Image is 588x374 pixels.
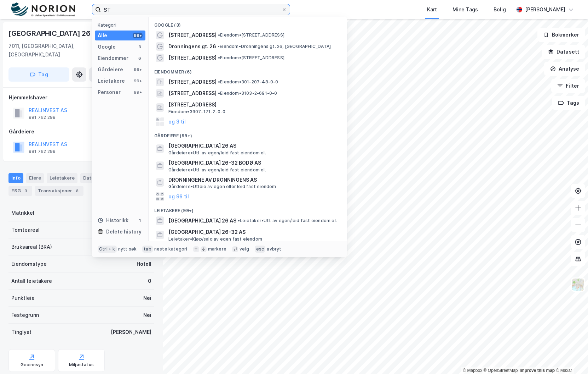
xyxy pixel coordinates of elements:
span: [STREET_ADDRESS] [168,31,217,39]
div: Alle [98,31,107,40]
span: • [238,218,240,223]
div: [PERSON_NAME] [111,328,151,336]
div: Kart [427,5,437,14]
div: Nei [143,311,151,319]
button: Analyse [544,62,585,76]
div: Geoinnsyn [21,362,44,368]
div: 99+ [133,89,143,95]
div: Punktleie [11,294,35,302]
input: Søk på adresse, matrikkel, gårdeiere, leietakere eller personer [101,4,281,15]
span: Eiendom • 301-207-48-0-0 [218,79,278,85]
div: Kontrollprogram for chat [553,340,588,374]
div: Leietakere [98,77,125,85]
div: Eiere [26,173,44,183]
div: Kategori [98,22,145,28]
div: ESG [8,186,32,196]
div: Eiendomstype [11,260,47,268]
div: Hjemmelshaver [9,93,154,102]
div: markere [208,246,226,252]
div: 7011, [GEOGRAPHIC_DATA], [GEOGRAPHIC_DATA] [8,42,99,59]
div: 991 762 299 [29,115,56,120]
div: 8 [74,187,81,194]
div: Transaksjoner [35,186,83,196]
div: esc [255,246,266,253]
div: 1 [137,218,143,223]
button: Tag [8,67,69,82]
div: 99+ [133,78,143,84]
div: Google (3) [149,17,347,29]
div: Mine Tags [452,5,478,14]
div: Leietakere [47,173,77,183]
div: [PERSON_NAME] [525,5,565,14]
span: DRONNINGENE AV DRONNINGENS AS [168,176,338,184]
div: Hotell [137,260,151,268]
span: • [218,44,220,49]
div: Historikk [98,216,128,225]
iframe: Chat Widget [553,340,588,374]
button: og 3 til [168,117,186,126]
div: Bruksareal (BRA) [11,243,52,251]
span: [GEOGRAPHIC_DATA] 26 AS [168,216,236,225]
span: • [218,90,220,96]
span: Eiendom • [STREET_ADDRESS] [218,55,284,61]
div: Matrikkel [11,209,34,217]
div: neste kategori [154,246,188,252]
div: Google [98,43,116,51]
span: [STREET_ADDRESS] [168,100,338,109]
span: [GEOGRAPHIC_DATA] 26-32 AS [168,228,338,236]
div: tab [142,246,153,253]
span: [STREET_ADDRESS] [168,54,217,62]
div: Ctrl + k [98,246,117,253]
img: Z [571,278,585,291]
span: • [218,79,220,84]
div: [GEOGRAPHIC_DATA] 26 [8,28,92,39]
div: Bolig [494,5,506,14]
div: 991 762 299 [29,149,56,154]
div: Gårdeiere [98,65,123,74]
button: Bokmerker [537,28,585,42]
button: Datasett [542,45,585,59]
div: 99+ [133,67,143,72]
div: Delete history [106,227,142,236]
span: Dronningens gt. 26 [168,42,216,51]
div: Eiendommer [98,54,128,62]
span: Gårdeiere • Utl. av egen/leid fast eiendom el. [168,150,266,156]
div: velg [240,246,249,252]
span: • [218,32,220,38]
a: Mapbox [463,368,482,373]
div: Personer [98,88,121,97]
div: Datasett [80,173,107,183]
img: norion-logo.80e7a08dc31c2e691866.png [11,2,75,17]
div: Leietakere (99+) [149,202,347,215]
span: Leietaker • Kjøp/salg av egen fast eiendom [168,236,262,242]
span: [STREET_ADDRESS] [168,78,217,86]
span: Eiendom • [STREET_ADDRESS] [218,32,284,38]
div: Gårdeiere (99+) [149,127,347,140]
span: Gårdeiere • Utl. av egen/leid fast eiendom el. [168,167,266,173]
div: Tomteareal [11,226,40,234]
div: Festegrunn [11,311,39,319]
span: • [218,55,220,60]
div: Miljøstatus [69,362,94,368]
div: 3 [22,187,29,194]
div: Info [8,173,23,183]
div: Gårdeiere [9,127,154,136]
a: OpenStreetMap [484,368,518,373]
span: [GEOGRAPHIC_DATA] 26-32 BODØ AS [168,159,338,167]
div: 99+ [133,33,143,38]
span: Leietaker • Utl. av egen/leid fast eiendom el. [238,218,337,224]
button: Filter [551,79,585,93]
span: [STREET_ADDRESS] [168,89,217,98]
div: 6 [137,55,143,61]
a: Improve this map [520,368,555,373]
div: 0 [148,277,151,285]
span: Eiendom • 3907-171-2-0-0 [168,109,225,115]
div: 3 [137,44,143,50]
div: nytt søk [118,246,137,252]
div: Eiendommer (6) [149,64,347,76]
button: Tags [552,96,585,110]
div: Antall leietakere [11,277,52,285]
div: Tinglyst [11,328,31,336]
div: Nei [143,294,151,302]
span: Eiendom • Dronningens gt. 26, [GEOGRAPHIC_DATA] [218,44,331,49]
